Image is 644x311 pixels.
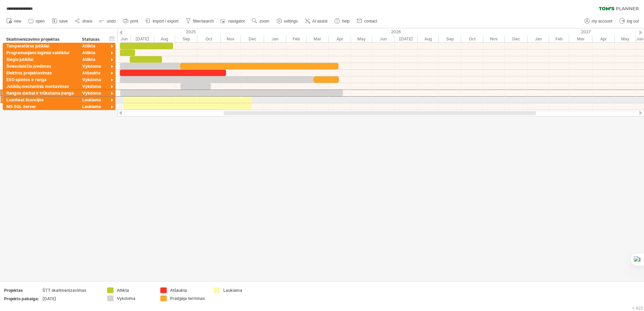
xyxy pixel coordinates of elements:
[82,56,105,63] div: Atlikta
[82,97,105,103] div: Laukiama
[6,63,75,69] div: Šviesolaidžio įvedimas
[250,17,271,26] a: zoom
[82,90,105,96] div: Vykdoma
[98,17,118,26] a: undo
[6,36,75,43] div: Skaitmenizavimo projektas
[259,19,269,24] span: zoom
[241,35,264,42] div: December 2025
[117,296,154,301] div: Vykdoma
[42,287,99,293] div: ŠTT skaitmenizavimas
[117,287,154,293] div: Atlikta
[394,35,418,42] div: July 2026
[264,35,286,42] div: January 2026
[627,19,639,24] span: log out
[170,296,207,301] div: Prailgėja terminas
[153,19,179,24] span: import / export
[27,17,47,26] a: open
[342,19,350,24] span: help
[82,36,104,43] div: Statusas
[351,35,372,42] div: May 2026
[6,49,75,56] div: Programuojami loginiai valdikliai
[549,35,569,42] div: February 2027
[36,19,45,24] span: open
[364,19,377,24] span: contact
[483,35,505,42] div: November 2026
[143,17,181,26] a: import / export
[372,35,394,42] div: June 2026
[228,19,245,24] span: navigator
[6,103,75,110] div: MS SQL Server
[264,28,528,35] div: 2026
[59,19,68,24] span: save
[82,19,92,24] span: share
[219,17,247,26] a: navigator
[618,17,641,26] a: log out
[592,19,612,24] span: my account
[284,19,298,24] span: settings
[130,19,138,24] span: print
[50,17,70,26] a: save
[82,103,105,110] div: Laukiama
[6,83,75,90] div: Jutiklių mechaninis montavimas
[82,70,105,76] div: Atšaukta
[333,17,352,26] a: help
[569,35,592,42] div: March 2027
[583,17,614,26] a: my account
[615,35,636,42] div: May 2027
[329,35,351,42] div: April 2026
[121,17,140,26] a: print
[223,287,260,293] div: Laukiama
[107,19,116,24] span: undo
[5,17,23,26] a: new
[312,19,327,24] span: AI assist
[6,76,75,83] div: ESO spintos ir ranga
[528,35,549,42] div: January 2027
[4,296,41,302] div: Projekto pabaiga:
[592,35,615,42] div: April 2027
[197,35,221,42] div: October 2025
[6,43,75,49] div: Temperatūros jutikliai
[42,296,99,302] div: [DATE]
[418,35,439,42] div: August 2026
[175,35,197,42] div: September 2025
[82,43,105,49] div: Atlikta
[221,35,241,42] div: November 2025
[170,287,207,293] div: Atšaukta
[131,35,154,42] div: July 2025
[6,97,75,103] div: Leanheat licencijos
[439,35,461,42] div: September 2026
[0,28,264,35] div: 2025
[82,76,105,83] div: Vykdoma
[632,306,643,311] div: v 422
[303,17,329,26] a: AI assist
[82,63,105,69] div: Vykdoma
[6,56,75,63] div: Slėgio jutikliai
[82,49,105,56] div: Atlikta
[355,17,379,26] a: contact
[82,83,105,90] div: Vykdoma
[286,35,307,42] div: February 2026
[184,17,216,26] a: filter/search
[6,70,75,76] div: Elektros projektavimas
[505,35,528,42] div: December 2026
[461,35,483,42] div: October 2026
[4,287,41,293] div: Projektas
[307,35,329,42] div: March 2026
[73,17,94,26] a: share
[193,19,214,24] span: filter/search
[109,35,131,42] div: June 2025
[14,19,21,24] span: new
[6,90,75,96] div: Rangos darbai ir trūkstama įranga
[275,17,300,26] a: settings
[154,35,175,42] div: August 2025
